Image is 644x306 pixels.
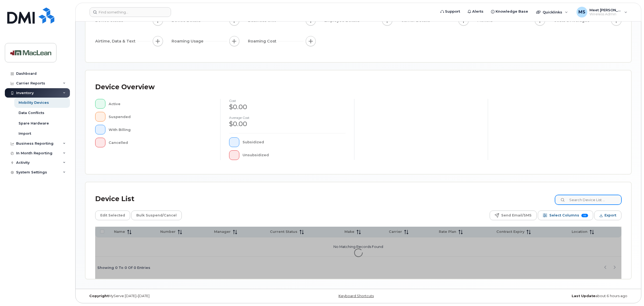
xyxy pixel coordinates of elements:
[490,211,537,220] button: Send Email/SMS
[501,211,532,219] span: Send Email/SMS
[243,150,346,160] div: Unsubsidized
[95,80,155,94] div: Device Overview
[532,7,572,17] div: Quicklinks
[172,38,205,44] span: Roaming Usage
[472,9,483,14] span: Alerts
[95,192,134,206] div: Device List
[100,211,125,219] span: Edit Selected
[339,294,374,298] a: Keyboard Shortcuts
[581,214,588,217] span: 10
[589,8,622,12] span: Meet [PERSON_NAME]
[437,6,464,17] a: Support
[578,9,585,15] span: MS
[555,195,621,205] input: Search Device List ...
[95,38,137,44] span: Airtime, Data & Text
[109,125,212,134] div: With Billing
[131,211,182,220] button: Bulk Suspend/Cancel
[543,10,562,14] span: Quicklinks
[89,294,109,298] strong: Copyright
[449,294,631,298] div: about 6 hours ago
[496,9,528,14] span: Knowledge Base
[229,116,345,119] h4: Average cost
[594,211,621,220] button: Export
[464,6,487,17] a: Alerts
[90,7,171,17] input: Find something...
[136,211,177,219] span: Bulk Suspend/Cancel
[572,294,595,298] strong: Last Update
[445,9,460,14] span: Support
[229,102,345,112] div: $0.00
[95,211,130,220] button: Edit Selected
[85,294,267,298] div: MyServe [DATE]–[DATE]
[248,38,278,44] span: Roaming Cost
[229,119,345,129] div: $0.00
[604,211,616,219] span: Export
[538,211,593,220] button: Select Columns 10
[109,99,212,109] div: Active
[109,112,212,122] div: Suspended
[487,6,532,17] a: Knowledge Base
[243,137,346,147] div: Subsidized
[589,12,622,16] span: Wireless Admin
[109,138,212,147] div: Cancelled
[549,211,579,219] span: Select Columns
[229,99,345,102] h4: cost
[573,7,631,17] div: Meet Shah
